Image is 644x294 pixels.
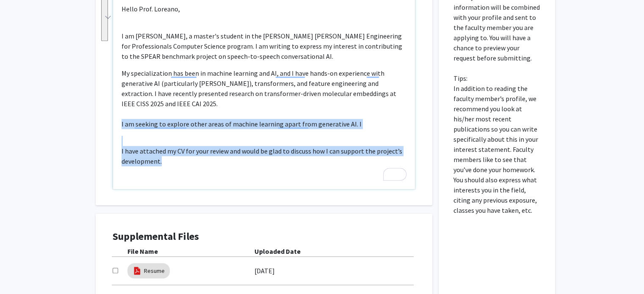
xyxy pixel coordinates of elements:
[133,266,142,275] img: pdf_icon.png
[6,256,36,288] iframe: Chat
[254,264,275,278] label: [DATE]
[122,21,406,166] p: My specialization has been in machine learning and AI, and I have
[122,4,406,14] p: Hello Prof. Loreano,
[122,31,406,61] p: I am [PERSON_NAME], a master's student in the [PERSON_NAME] [PERSON_NAME] Engineering for Profess...
[122,119,406,129] p: I am seeking to explore other areas of machine learning apart from generative AI. I
[122,146,406,166] p: I have attached my CV for your review and would be glad to discuss how I can support the project’...
[254,247,301,256] b: Uploaded Date
[113,231,415,243] h4: Supplemental Files
[144,267,165,275] a: Resume
[127,247,158,256] b: File Name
